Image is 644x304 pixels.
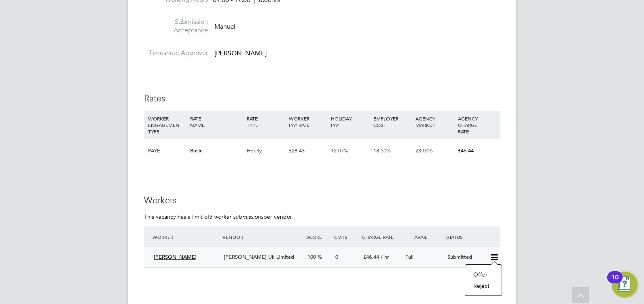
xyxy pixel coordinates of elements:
li: Offer [469,269,498,280]
span: Basic [190,147,202,154]
em: 3 worker submissions [209,213,263,220]
div: Score [304,230,332,244]
div: AGENCY CHARGE RATE [456,111,498,139]
div: Charge Rate [360,230,402,244]
span: [PERSON_NAME] [214,49,267,57]
h3: Workers [144,195,500,207]
div: AGENCY MARKUP [413,111,455,132]
div: WORKER ENGAGEMENT TYPE [146,111,188,139]
div: Hourly [245,139,287,163]
div: EMPLOYER COST [371,111,413,132]
span: 23.00% [415,147,433,154]
div: HOLIDAY PAY [329,111,371,132]
h3: Rates [144,93,500,105]
div: RATE TYPE [245,111,287,132]
span: £46.44 [458,147,474,154]
div: Status [444,230,500,244]
span: [PERSON_NAME] [154,253,197,260]
li: Reject [469,280,498,291]
div: Cmts [332,230,360,244]
label: Submission Acceptance [144,18,208,35]
span: Manual [214,23,235,31]
div: PAYE [146,139,188,163]
div: Submitted [444,251,486,264]
button: Open Resource Center, 10 new notifications [612,272,638,298]
span: 100 [307,253,316,260]
label: Timesheet Approver [144,49,208,57]
span: £46.44 [363,253,379,260]
div: Avail [402,230,444,244]
span: 12.07% [331,147,348,154]
div: Vendor [220,230,304,244]
div: RATE NAME [188,111,244,132]
div: WORKER PAY RATE [287,111,329,132]
span: Full [405,253,413,260]
span: 18.50% [373,147,391,154]
span: [PERSON_NAME] Uk Limited [224,253,294,260]
span: 0 [335,253,338,260]
div: Worker [150,230,220,244]
div: 10 [611,277,619,288]
span: / hr [381,253,389,260]
p: This vacancy has a limit of per vendor. [144,213,500,220]
div: £28.43 [287,139,329,163]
